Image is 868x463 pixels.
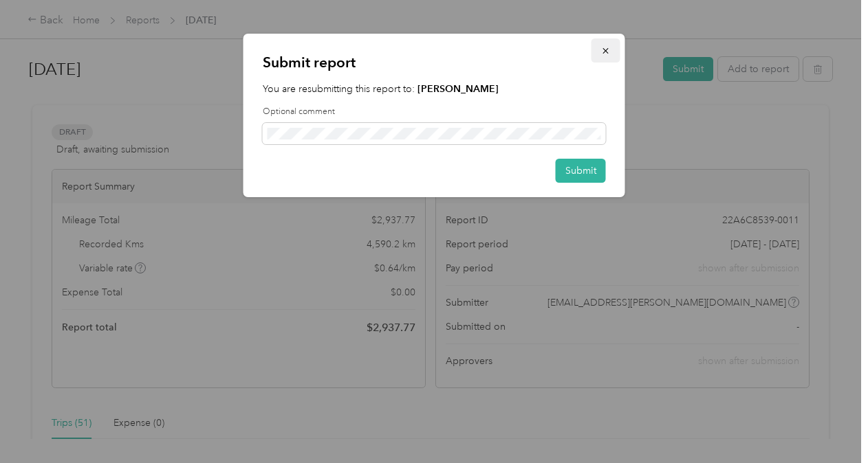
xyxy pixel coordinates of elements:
[556,159,606,183] button: Submit
[791,386,868,463] iframe: Everlance-gr Chat Button Frame
[263,106,606,118] label: Optional comment
[263,82,606,96] p: You are resubmitting this report to:
[417,83,499,95] strong: [PERSON_NAME]
[263,53,606,72] p: Submit report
